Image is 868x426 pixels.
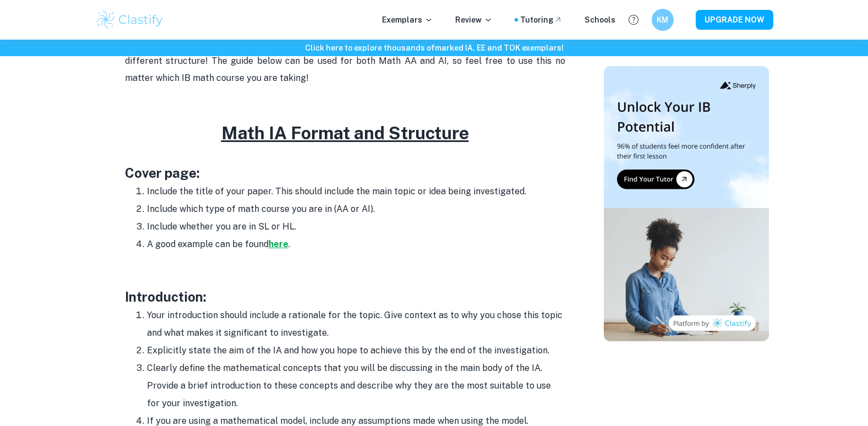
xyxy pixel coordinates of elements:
li: A good example can be found . [147,236,565,253]
button: KM [652,9,674,31]
button: UPGRADE NOW [696,10,773,30]
img: Clastify logo [95,9,165,31]
li: Clearly define the mathematical concepts that you will be discussing in the main body of the IA. ... [147,359,565,412]
img: Thumbnail [604,66,769,341]
button: Help and Feedback [624,10,643,29]
span: that! In this post, we will break down the main elements to include when writing your Math IA, ba... [125,6,565,83]
u: Math IA Format and Structure [221,123,469,143]
p: Review [455,14,493,26]
h3: Cover page: [125,163,565,183]
li: Include the title of your paper. This should include the main topic or idea being investigated. [147,183,565,200]
h6: Click here to explore thousands of marked IA, EE and TOK exemplars ! [2,42,866,54]
li: Include which type of math course you are in (AA or AI). [147,200,565,218]
li: Explicitly state the aim of the IA and how you hope to achieve this by the end of the investigation. [147,342,565,359]
h6: KM [656,14,669,26]
p: Exemplars [382,14,433,26]
h3: Introduction: [125,287,565,307]
li: Include whether you are in SL or HL. [147,218,565,236]
li: Your introduction should include a rationale for the topic. Give context as to why you chose this... [147,307,565,342]
a: Schools [585,14,615,26]
a: Tutoring [520,14,563,26]
a: here [269,239,288,249]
